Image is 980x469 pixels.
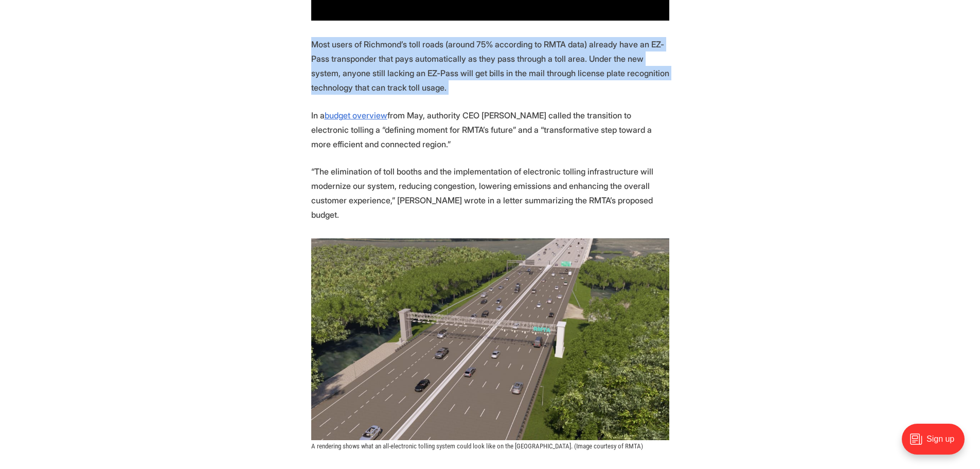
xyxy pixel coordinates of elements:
[311,37,669,95] p: Most users of Richmond’s toll roads (around 75% according to RMTA data) already have an EZ-Pass t...
[311,108,669,151] p: In a from May, authority CEO [PERSON_NAME] called the transition to electronic tolling a “definin...
[893,419,980,469] iframe: portal-trigger
[311,164,669,222] p: “The elimination of toll booths and the implementation of electronic tolling infrastructure will ...
[311,442,643,450] span: A rendering shows what an all-electronic tolling system could look like on the [GEOGRAPHIC_DATA]....
[325,110,387,120] a: budget overview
